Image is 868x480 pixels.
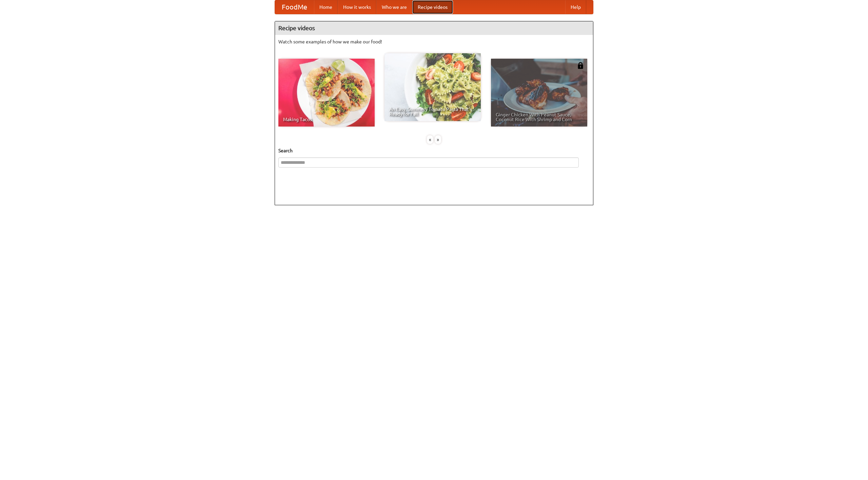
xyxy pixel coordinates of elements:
span: Making Tacos [283,117,370,122]
h4: Recipe videos [275,21,593,35]
img: 483408.png [577,62,584,69]
a: An Easy, Summery Tomato Pasta That's Ready for Fall [384,53,481,121]
a: Help [565,0,586,14]
a: How it works [338,0,376,14]
h5: Search [278,147,590,154]
a: Making Tacos [278,59,375,127]
span: An Easy, Summery Tomato Pasta That's Ready for Fall [389,107,476,116]
div: » [435,135,441,144]
a: Recipe videos [412,0,453,14]
p: Watch some examples of how we make our food! [278,38,590,45]
a: Home [314,0,338,14]
div: « [427,135,433,144]
a: Who we are [376,0,412,14]
a: FoodMe [275,0,314,14]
